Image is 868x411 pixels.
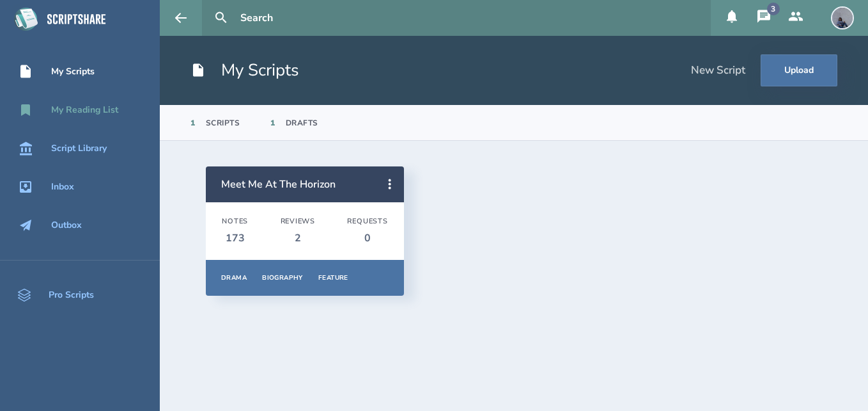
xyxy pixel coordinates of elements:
div: My Scripts [51,67,95,77]
div: Notes [222,217,248,226]
div: 1 [270,118,275,128]
h1: My Scripts [190,59,299,82]
button: Upload [761,54,837,86]
div: Drafts [286,118,318,128]
div: Drama [221,273,247,282]
div: 2 [281,231,316,245]
div: Inbox [51,182,74,192]
div: 1 [190,118,196,128]
div: New Script [691,63,745,77]
div: Feature [318,273,348,282]
div: Outbox [51,220,82,230]
div: 0 [347,231,387,245]
div: Biography [262,273,303,282]
div: Script Library [51,143,107,154]
div: 3 [767,3,780,15]
img: user_1717041581-crop.jpg [831,6,854,29]
div: Pro Scripts [49,290,94,300]
div: 173 [222,231,248,245]
div: Scripts [206,118,240,128]
div: My Reading List [51,105,118,115]
div: Reviews [281,217,316,226]
div: Requests [347,217,387,226]
a: Meet Me At The Horizon [221,177,336,191]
